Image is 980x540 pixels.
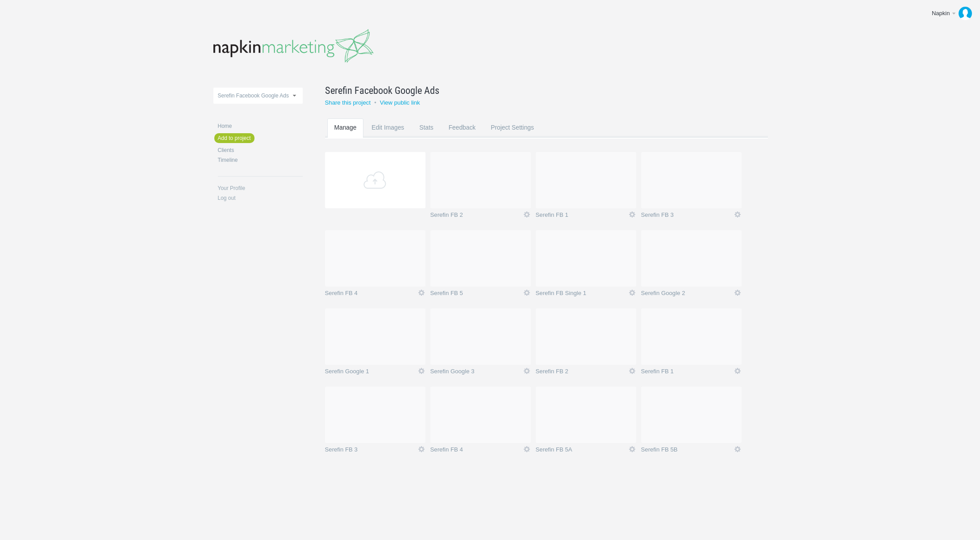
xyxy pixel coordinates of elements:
a: Serefin FB 5A [536,447,628,456]
a: Icon [417,289,425,297]
a: Serefin Facebook Google Ads [325,83,746,97]
a: Manage [327,118,364,154]
a: Icon [417,445,425,453]
a: Icon [523,445,531,453]
a: Icon [734,289,742,297]
img: napkinmarketing_9fl3cv_thumb.jpg [536,230,636,287]
a: Icon [523,289,531,297]
img: napkinmarketing_jpq5o3_thumb.jpg [325,308,425,365]
a: Timeline [218,157,303,163]
a: Serefin FB 1 [536,212,628,221]
span: Serefin Facebook Google Ads [325,83,439,97]
a: Add [325,152,425,208]
a: Serefin Google 1 [325,368,417,377]
a: Serefin Google 3 [430,368,523,377]
a: Edit Images [364,118,411,154]
small: • [374,99,376,106]
a: Serefin FB 5 [430,290,523,299]
a: Serefin FB 3 [641,212,734,221]
a: Icon [734,445,742,453]
img: napkinmarketing_0dpyis_thumb.jpg [430,230,531,287]
a: Serefin FB 2 [536,368,628,377]
img: napkinmarketing_ad2soo_thumb.jpg [430,308,531,365]
a: Napkin [925,4,976,22]
a: Icon [523,367,531,375]
a: Log out [218,195,303,201]
a: Serefin FB 3 [325,447,417,456]
img: napkinmarketing_mf8tqd_thumb.jpg [641,387,742,443]
a: Serefin FB 1 [641,368,734,377]
a: Clients [218,148,303,153]
img: napkinmarketing_z6cg59_thumb.jpg [430,152,531,208]
img: napkinmarketing_aqhox4_thumb.jpg [325,387,425,443]
img: napkinmarketing_7yjs0x_thumb.jpg [536,387,636,443]
a: Icon [628,367,636,375]
img: napkinmarketing_l6hrc5_thumb.jpg [325,230,425,287]
a: Icon [417,367,425,375]
a: Serefin Google 2 [641,290,734,299]
a: View public link [380,99,420,106]
a: Serefin FB Single 1 [536,290,628,299]
a: Serefin FB 4 [325,290,417,299]
a: Icon [734,211,742,219]
a: Home [218,123,303,129]
span: Serefin Facebook Google Ads [218,93,289,99]
a: Icon [628,211,636,219]
a: Project Settings [484,118,541,154]
a: Stats [412,118,440,154]
img: napkinmarketing_vrza4m_thumb.jpg [430,387,531,443]
a: Icon [628,289,636,297]
a: Serefin FB 4 [430,447,523,456]
img: napkinmarketing_m0qp2q_thumb.jpg [641,152,742,208]
img: napkinmarketing_3cx55y_thumb.jpg [536,308,636,365]
div: Napkin [932,9,951,18]
img: napkinmarketing_cgfjdt_thumb.jpg [641,230,742,287]
a: Serefin FB 5B [641,447,734,456]
a: Add to project [214,133,254,143]
a: Icon [628,445,636,453]
img: napkinmarketing_fwn1kp_thumb.jpg [641,308,742,365]
a: Serefin FB 2 [430,212,523,221]
a: Icon [734,367,742,375]
img: napkinmarketing-logo_20160520102043.png [213,29,374,63]
a: Your Profile [218,186,303,191]
a: Share this project [325,99,371,106]
a: Feedback [442,118,483,154]
a: Icon [523,211,531,219]
img: 962c44cf9417398e979bba9dc8fee69e [959,7,972,20]
img: napkinmarketing_pa9yhp_thumb.jpg [536,152,636,208]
